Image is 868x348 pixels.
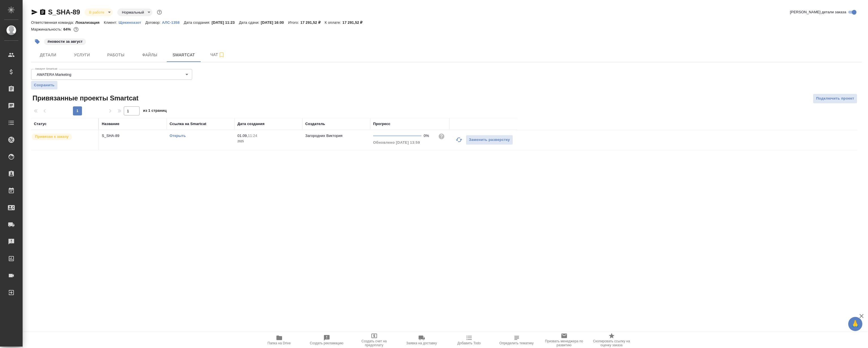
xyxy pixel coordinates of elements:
button: В работе [87,10,106,15]
span: 🙏 [850,318,860,330]
p: 64% [63,27,72,31]
p: 11:24 [248,134,257,138]
p: Дата создания: [184,20,211,25]
span: Чат [204,51,231,58]
p: Ответственная команда: [31,20,75,25]
p: Щекиноазот [119,20,146,25]
div: Ссылка на Smartcat [170,121,206,127]
p: Договор: [145,20,162,25]
p: S_SHA-89 [102,133,164,139]
p: 17 291,52 ₽ [300,20,325,25]
span: Услуги [68,51,96,59]
a: Открыть [170,134,186,138]
button: 5132.00 RUB; [72,26,80,33]
p: АЛС-1358 [162,20,184,25]
p: Дата сдачи: [239,20,261,25]
p: Клиент: [104,20,118,25]
p: Маржинальность: [31,27,63,31]
p: 2025 [237,139,300,144]
div: Статус [34,121,47,127]
button: Доп статусы указывают на важность/срочность заказа [156,8,163,16]
span: Подключить проект [816,95,854,102]
div: Название [102,121,119,127]
button: Добавить тэг [31,35,44,48]
button: Скопировать ссылку [39,9,46,16]
p: Привязан к заказу [35,134,69,139]
div: Создатель [305,121,325,127]
span: из 1 страниц [143,107,167,115]
span: Файлы [136,51,163,59]
p: #новости за август [47,39,83,44]
div: Дата создания [237,121,265,127]
a: Щекиноазот [119,20,146,25]
div: В работе [85,8,113,16]
p: Загородних Виктория [305,134,343,138]
button: Обновить прогресс [452,133,466,147]
button: Нормальный [120,10,146,15]
svg: Подписаться [218,51,225,58]
span: Привязанные проекты Smartcat [31,94,138,103]
p: [DATE] 16:00 [261,20,288,25]
button: AWATERA Marketing [35,72,73,77]
button: Подключить проект [813,94,857,104]
a: S_SHA-89 [48,8,80,16]
button: 🙏 [848,317,862,331]
a: АЛС-1358 [162,20,184,25]
p: К оплате: [325,20,343,25]
button: Заменить разверстку [466,135,513,145]
p: Итого: [288,20,300,25]
p: 01.09, [237,134,248,138]
div: 0% [424,133,434,139]
span: [PERSON_NAME] детали заказа [790,9,846,15]
span: Обновлено [DATE] 13:59 [373,140,420,145]
span: Заменить разверстку [469,137,510,143]
p: Локализация [75,20,104,25]
button: Скопировать ссылку для ЯМессенджера [31,9,38,16]
div: AWATERA Marketing [31,69,192,80]
p: 17 291,52 ₽ [343,20,367,25]
span: Smartcat [170,51,197,59]
div: В работе [117,8,152,16]
button: Сохранить [31,81,57,89]
span: Работы [102,51,129,59]
span: Сохранить [34,82,55,88]
div: Прогресс [373,121,390,127]
p: [DATE] 11:23 [212,20,239,25]
span: Детали [34,51,62,59]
